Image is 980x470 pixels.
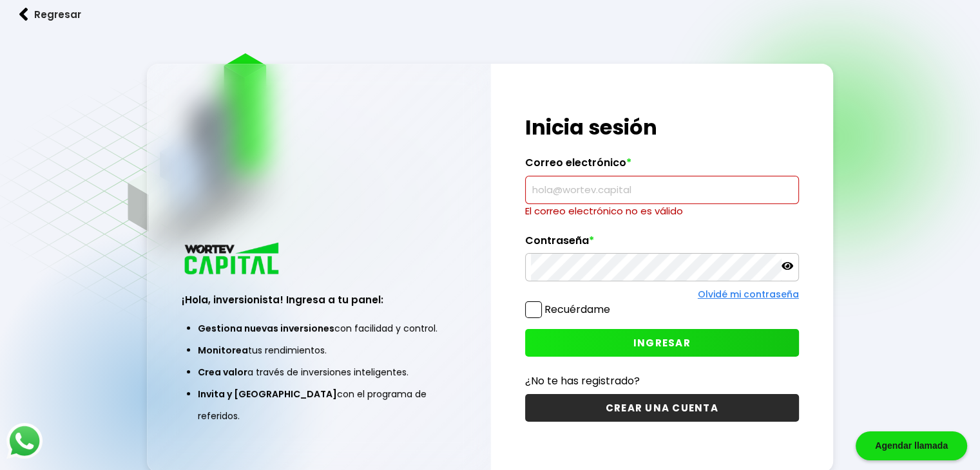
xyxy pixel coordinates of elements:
[525,373,799,389] p: ¿No te has registrado?
[198,339,439,361] li: tus rendimientos.
[544,302,610,317] label: Recuérdame
[525,234,799,254] label: Contraseña
[525,329,799,357] button: INGRESAR
[198,366,247,379] span: Crea valor
[19,8,28,21] img: flecha izquierda
[198,322,334,335] span: Gestiona nuevas inversiones
[182,241,283,279] img: logo_wortev_capital
[198,383,439,427] li: con el programa de referidos.
[856,431,967,460] div: Agendar llamada
[198,344,248,357] span: Monitorea
[633,336,691,350] span: INGRESAR
[198,361,439,383] li: a través de inversiones inteligentes.
[525,373,799,422] a: ¿No te has registrado?CREAR UNA CUENTA
[198,388,337,400] span: Invita y [GEOGRAPHIC_DATA]
[525,112,799,143] h1: Inicia sesión
[525,156,799,176] label: Correo electrónico
[525,204,799,218] p: El correo electrónico no es válido
[531,176,793,203] input: hola@wortev.capital
[525,394,799,422] button: CREAR UNA CUENTA
[6,423,43,459] img: logos_whatsapp-icon.242b2217.svg
[698,288,799,301] a: Olvidé mi contraseña
[182,292,456,307] h3: ¡Hola, inversionista! Ingresa a tu panel:
[198,317,439,339] li: con facilidad y control.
